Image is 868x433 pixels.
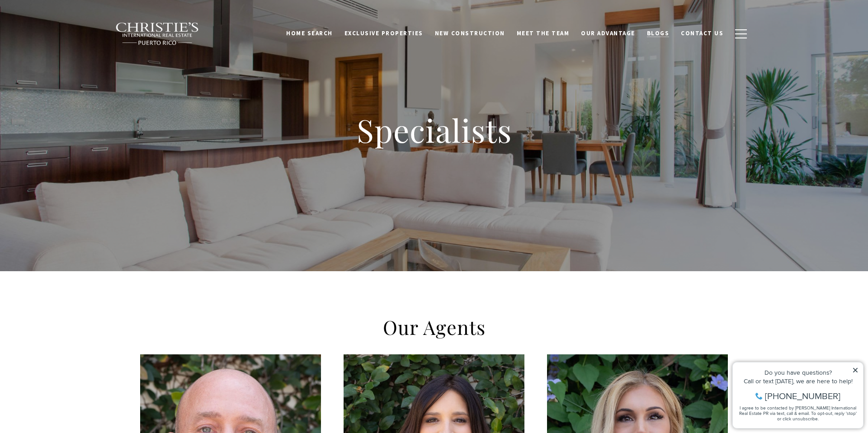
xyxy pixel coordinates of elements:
span: Blogs [647,29,670,37]
span: Our Advantage [581,29,635,37]
div: Call or text [DATE], we are here to help! [9,29,131,35]
span: I agree to be contacted by [PERSON_NAME] International Real Estate PR via text, call & email. To ... [11,56,129,73]
a: Home Search [280,25,339,42]
a: Meet the Team [511,25,576,42]
a: Exclusive Properties [339,25,429,42]
span: [PHONE_NUMBER] [37,42,113,52]
div: Do you have questions? [9,20,131,27]
a: Blogs [641,25,675,42]
a: New Construction [429,25,511,42]
span: Contact Us [681,29,723,37]
a: Our Advantage [575,25,641,42]
button: button [729,21,753,47]
span: New Construction [435,29,505,37]
span: Exclusive Properties [344,29,423,37]
h2: Our Agents [240,315,628,340]
img: Christie's International Real Estate black text logo [115,22,199,46]
a: Contact Us [675,25,729,42]
h1: Specialists [253,110,615,150]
